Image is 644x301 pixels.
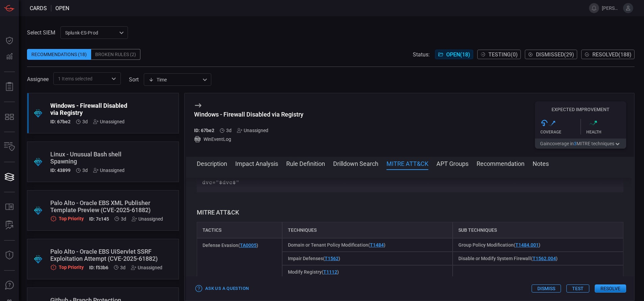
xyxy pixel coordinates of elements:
[109,74,118,83] button: Open
[194,283,250,294] button: Ask Us a Question
[58,75,92,82] span: 1 Items selected
[50,216,84,222] div: Top Priority
[91,49,140,60] div: Broken Rules (2)
[197,222,282,238] div: Tactics
[89,216,109,222] h5: ID: 7c145
[436,159,468,167] button: APT Groups
[333,159,378,167] button: Drilldown Search
[1,169,18,185] button: Cards
[540,130,581,134] div: Coverage
[226,128,232,133] span: Oct 12, 2025 2:55 PM
[370,242,384,248] a: T1484
[282,222,453,238] div: Techniques
[325,256,339,261] a: T1562
[435,50,473,59] button: Open(18)
[602,5,620,11] span: [PERSON_NAME].[PERSON_NAME]
[1,79,18,95] button: Reports
[446,51,470,58] span: Open ( 18 )
[1,139,18,155] button: Inventory
[194,111,303,118] div: Windows - Firewall Disabled via Registry
[235,159,278,167] button: Impact Analysis
[1,217,18,233] button: ALERT ANALYSIS
[525,50,577,59] button: Dismissed(29)
[533,256,556,261] a: T1562.004
[323,269,337,275] a: T1112
[1,49,18,65] button: Detections
[237,128,268,133] div: Unassigned
[1,277,18,294] button: Ask Us A Question
[197,208,623,217] h3: MITRE ATT&CK
[453,222,623,238] div: Sub Techniques
[574,141,576,146] span: 3
[1,109,18,125] button: MITRE - Detection Posture
[586,130,626,134] div: Health
[50,248,162,262] div: Palo Alto - Oracle EBS UiServlet SSRF Exploitation Attempt (CVE-2025-61882)
[532,284,561,293] button: Dismiss
[240,243,257,248] a: TA0005
[30,5,47,11] span: Cards
[286,159,325,167] button: Rule Definition
[93,168,125,173] div: Unassigned
[149,76,200,83] div: Time
[89,265,108,271] h5: ID: f53b6
[50,264,84,271] div: Top Priority
[477,159,525,167] button: Recommendation
[515,242,539,248] a: T1484.001
[65,29,117,36] p: Splunk-ES-Prod
[1,247,18,264] button: Threat Intelligence
[50,151,130,165] div: Linux - Unusual Bash shell Spawning
[121,216,126,222] span: Oct 12, 2025 2:42 PM
[566,284,589,293] button: Test
[27,49,91,60] div: Recommendations (18)
[197,159,227,167] button: Description
[592,51,632,58] span: Resolved ( 188 )
[55,5,69,11] span: open
[1,199,18,215] button: Rule Catalog
[50,102,130,116] div: Windows - Firewall Disabled via Registry
[50,199,163,214] div: Palo Alto - Oracle EBS XML Publisher Template Preview (CVE-2025-61882)
[533,159,549,167] button: Notes
[413,51,430,58] span: Status:
[132,216,163,222] div: Unassigned
[120,265,126,270] span: Oct 12, 2025 2:42 PM
[27,76,49,82] span: Assignee
[50,119,71,124] h5: ID: 67be2
[535,139,626,149] button: Gaincoverage in3MITRE techniques
[536,51,574,58] span: Dismissed ( 29 )
[595,284,626,293] button: Resolve
[82,119,88,124] span: Oct 12, 2025 2:55 PM
[458,242,540,248] span: Group Policy Modification ( )
[458,256,558,261] span: Disable or Modify System Firewall ( )
[288,242,385,248] span: Domain or Tenant Policy Modification ( )
[194,128,214,133] h5: ID: 67be2
[288,256,340,261] span: Impair Defenses ( )
[203,243,258,248] span: Defense Evasion ( )
[194,136,303,143] div: WinEventLog
[288,269,339,275] span: Modify Registry ( )
[131,265,162,270] div: Unassigned
[386,159,428,167] button: MITRE ATT&CK
[82,168,88,173] span: Oct 12, 2025 2:42 PM
[129,76,139,83] label: sort
[27,29,55,36] label: Select SIEM
[50,168,71,173] h5: ID: 43899
[581,50,635,59] button: Resolved(188)
[477,50,521,59] button: Testing(0)
[488,51,518,58] span: Testing ( 0 )
[93,119,125,124] div: Unassigned
[535,107,626,112] h5: Expected Improvement
[1,32,18,49] button: Dashboard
